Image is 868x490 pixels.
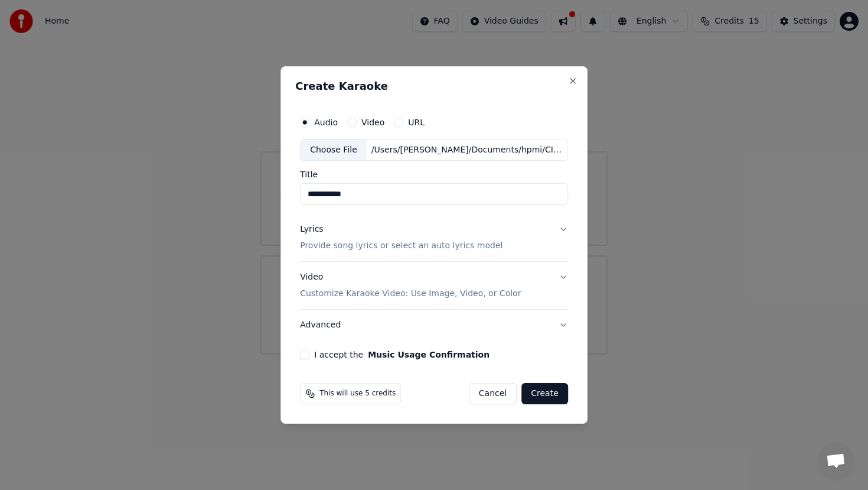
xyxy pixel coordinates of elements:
div: Video [300,272,521,300]
button: Advanced [300,310,568,340]
label: Title [300,171,568,179]
div: Lyrics [300,224,323,236]
div: Choose File [301,139,367,161]
label: URL [408,118,425,126]
p: Provide song lyrics or select an auto lyrics model [300,241,502,252]
label: Audio [314,118,338,126]
button: Cancel [469,383,517,404]
span: This will use 5 credits [319,389,396,398]
button: I accept the [368,351,490,359]
label: Video [361,118,384,126]
button: Create [521,383,568,404]
div: /Users/[PERSON_NAME]/Documents/hpmi/CIY.m4a [367,144,567,156]
button: VideoCustomize Karaoke Video: Use Image, Video, or Color [300,262,568,310]
p: Customize Karaoke Video: Use Image, Video, or Color [300,288,521,300]
button: LyricsProvide song lyrics or select an auto lyrics model [300,215,568,262]
label: I accept the [314,351,490,359]
h2: Create Karaoke [295,81,573,92]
